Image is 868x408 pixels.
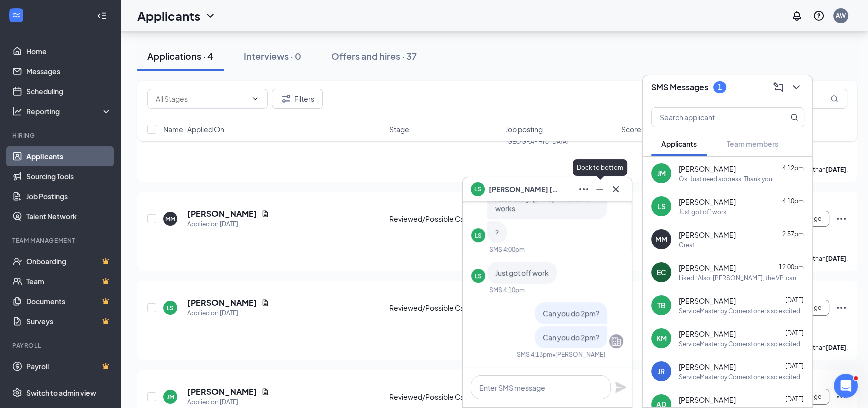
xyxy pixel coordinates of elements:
button: Ellipses [576,181,592,197]
h5: [PERSON_NAME] [187,208,257,219]
span: Job posting [505,124,543,134]
svg: MagnifyingGlass [790,113,798,121]
div: Applied on [DATE] [187,219,269,229]
button: Cross [608,181,624,197]
a: Sourcing Tools [26,166,112,186]
div: SMS 4:13pm [517,350,552,359]
svg: ChevronDown [204,10,216,22]
div: MM [655,234,667,244]
a: Talent Network [26,206,112,226]
span: [PERSON_NAME] [679,230,736,240]
svg: Notifications [791,10,803,22]
a: PayrollCrown [26,356,112,376]
div: TB [657,300,666,310]
div: Reporting [26,106,112,116]
svg: ComposeMessage [772,81,784,93]
div: Switch to admin view [26,388,96,398]
div: Applied on [DATE] [187,308,269,318]
svg: Cross [610,183,622,195]
b: [DATE] [825,166,846,173]
div: Reviewed/Possible Candidate [389,392,499,402]
span: [PERSON_NAME] [679,263,736,273]
svg: QuestionInfo [813,10,825,22]
div: Reviewed/Possible Candidate [389,214,499,224]
span: 12:00pm [779,263,804,271]
svg: ChevronDown [251,95,259,103]
span: 4:12pm [782,164,804,172]
div: LS [167,304,174,312]
span: [DATE] [785,395,804,403]
div: Hiring [12,131,110,140]
button: ComposeMessage [770,79,786,95]
div: AW [836,11,846,20]
svg: MagnifyingGlass [830,95,838,103]
svg: Filter [280,93,292,105]
div: Applications · 4 [147,50,213,62]
span: [PERSON_NAME] [679,164,736,174]
svg: Minimize [594,183,606,195]
span: Can you do 2pm? [543,309,599,318]
div: MM [165,215,175,223]
div: Applied on [DATE] [187,397,269,407]
svg: WorkstreamLogo [11,10,21,20]
a: Job Postings [26,186,112,206]
div: LS [475,231,482,240]
span: [PERSON_NAME] [679,395,736,405]
div: Offers and hires · 37 [331,50,417,62]
svg: Ellipses [835,302,847,314]
span: [DATE] [785,329,804,337]
a: TeamCrown [26,271,112,291]
b: [DATE] [825,255,846,262]
svg: ChevronDown [790,81,802,93]
svg: Collapse [97,11,107,21]
h5: [PERSON_NAME] [187,297,257,308]
span: Stage [389,124,409,134]
a: OnboardingCrown [26,251,112,271]
a: Applicants [26,146,112,166]
svg: Settings [12,388,22,398]
svg: Company [610,335,622,347]
span: [PERSON_NAME] [679,362,736,372]
svg: Document [261,388,269,396]
input: Search applicant [652,108,770,127]
a: Scheduling [26,81,112,101]
span: 4:10pm [782,197,804,205]
svg: Ellipses [578,183,590,195]
a: SurveysCrown [26,311,112,331]
div: Payroll [12,341,110,350]
h3: SMS Messages [651,82,708,93]
div: Great [679,241,695,249]
button: Filter Filters [272,89,323,109]
span: Can you do 2pm? [543,333,599,342]
svg: Document [261,299,269,307]
a: Home [26,41,112,61]
div: EC [657,267,666,277]
span: • [PERSON_NAME] [552,350,605,359]
div: ServiceMaster by Cornerstone is so excited for you to join our team! Do you know anyone else who ... [679,340,804,348]
svg: Analysis [12,106,22,116]
div: Interviews · 0 [244,50,301,62]
span: Just got off work [495,268,549,277]
iframe: Intercom live chat [834,374,858,398]
svg: Plane [615,381,627,393]
input: All Stages [156,93,247,104]
span: Score [621,124,641,134]
span: [PERSON_NAME] [GEOGRAPHIC_DATA] [489,184,559,195]
span: ? [495,228,499,237]
span: [PERSON_NAME] [679,197,736,207]
a: Messages [26,61,112,81]
div: Team Management [12,236,110,245]
span: Name · Applied On [163,124,224,134]
div: ServiceMaster by Cornerstone is so excited for you to join our team! Do you know anyone else who ... [679,307,804,315]
div: SMS 4:00pm [489,245,525,254]
button: Minimize [592,181,608,197]
div: Dock to bottom [573,159,627,176]
svg: Ellipses [835,213,847,225]
div: JM [167,393,174,401]
div: Reviewed/Possible Candidate [389,303,499,313]
div: Just got off work [679,208,727,216]
svg: Document [261,210,269,218]
span: [PERSON_NAME] [679,296,736,306]
div: JM [657,168,666,178]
